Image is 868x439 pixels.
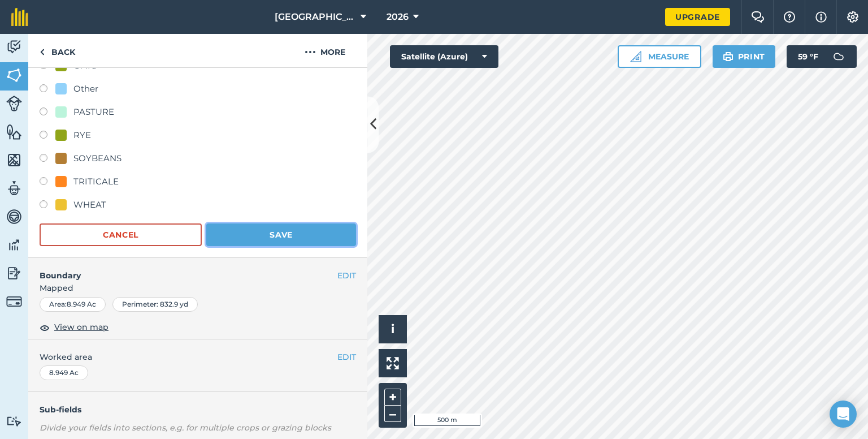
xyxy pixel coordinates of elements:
img: A cog icon [846,11,860,23]
div: 8.949 Ac [40,365,88,380]
a: Upgrade [665,8,730,26]
img: svg+xml;base64,PD94bWwgdmVyc2lvbj0iMS4wIiBlbmNvZGluZz0idXRmLTgiPz4KPCEtLSBHZW5lcmF0b3I6IEFkb2JlIE... [6,208,22,225]
img: Ruler icon [630,51,641,62]
img: fieldmargin Logo [11,8,28,26]
button: EDIT [337,269,356,282]
div: TRITICALE [73,175,119,188]
img: svg+xml;base64,PHN2ZyB4bWxucz0iaHR0cDovL3d3dy53My5vcmcvMjAwMC9zdmciIHdpZHRoPSIxOCIgaGVpZ2h0PSIyNC... [40,321,50,334]
span: 59 ° F [798,45,818,68]
img: svg+xml;base64,PHN2ZyB4bWxucz0iaHR0cDovL3d3dy53My5vcmcvMjAwMC9zdmciIHdpZHRoPSI1NiIgaGVpZ2h0PSI2MC... [6,123,22,140]
img: svg+xml;base64,PD94bWwgdmVyc2lvbj0iMS4wIiBlbmNvZGluZz0idXRmLTgiPz4KPCEtLSBHZW5lcmF0b3I6IEFkb2JlIE... [6,265,22,282]
button: Measure [618,45,701,68]
img: svg+xml;base64,PD94bWwgdmVyc2lvbj0iMS4wIiBlbmNvZGluZz0idXRmLTgiPz4KPCEtLSBHZW5lcmF0b3I6IEFkb2JlIE... [6,236,22,253]
img: svg+xml;base64,PD94bWwgdmVyc2lvbj0iMS4wIiBlbmNvZGluZz0idXRmLTgiPz4KPCEtLSBHZW5lcmF0b3I6IEFkb2JlIE... [6,294,22,309]
button: 59 °F [787,45,857,68]
img: svg+xml;base64,PHN2ZyB4bWxucz0iaHR0cDovL3d3dy53My5vcmcvMjAwMC9zdmciIHdpZHRoPSIyMCIgaGVpZ2h0PSIyNC... [305,45,316,59]
button: Cancel [40,223,202,246]
span: [GEOGRAPHIC_DATA] [275,10,356,24]
em: Divide your fields into sections, e.g. for multiple crops or grazing blocks [40,423,331,433]
button: + [384,389,401,406]
img: A question mark icon [783,11,796,23]
button: EDIT [337,351,356,363]
img: svg+xml;base64,PD94bWwgdmVyc2lvbj0iMS4wIiBlbmNvZGluZz0idXRmLTgiPz4KPCEtLSBHZW5lcmF0b3I6IEFkb2JlIE... [827,45,850,68]
button: Satellite (Azure) [390,45,498,68]
img: svg+xml;base64,PHN2ZyB4bWxucz0iaHR0cDovL3d3dy53My5vcmcvMjAwMC9zdmciIHdpZHRoPSIxNyIgaGVpZ2h0PSIxNy... [815,10,827,24]
button: i [379,315,407,343]
img: svg+xml;base64,PD94bWwgdmVyc2lvbj0iMS4wIiBlbmNvZGluZz0idXRmLTgiPz4KPCEtLSBHZW5lcmF0b3I6IEFkb2JlIE... [6,38,22,55]
button: – [384,406,401,422]
img: Four arrows, one pointing top left, one top right, one bottom right and the last bottom left [387,357,399,369]
div: Open Intercom Messenger [830,401,857,428]
div: SOYBEANS [73,152,121,165]
div: WHEAT [73,198,106,212]
div: Other [73,82,98,96]
h4: Boundary [28,258,337,282]
button: Print [713,45,776,68]
img: svg+xml;base64,PHN2ZyB4bWxucz0iaHR0cDovL3d3dy53My5vcmcvMjAwMC9zdmciIHdpZHRoPSI1NiIgaGVpZ2h0PSI2MC... [6,67,22,84]
span: View on map [54,321,108,333]
img: svg+xml;base64,PHN2ZyB4bWxucz0iaHR0cDovL3d3dy53My5vcmcvMjAwMC9zdmciIHdpZHRoPSI5IiBoZWlnaHQ9IjI0Ii... [40,45,45,59]
div: Area : 8.949 Ac [40,297,106,312]
img: svg+xml;base64,PD94bWwgdmVyc2lvbj0iMS4wIiBlbmNvZGluZz0idXRmLTgiPz4KPCEtLSBHZW5lcmF0b3I6IEFkb2JlIE... [6,416,22,427]
img: svg+xml;base64,PD94bWwgdmVyc2lvbj0iMS4wIiBlbmNvZGluZz0idXRmLTgiPz4KPCEtLSBHZW5lcmF0b3I6IEFkb2JlIE... [6,180,22,197]
img: Two speech bubbles overlapping with the left bubble in the forefront [751,11,765,23]
img: svg+xml;base64,PHN2ZyB4bWxucz0iaHR0cDovL3d3dy53My5vcmcvMjAwMC9zdmciIHdpZHRoPSI1NiIgaGVpZ2h0PSI2MC... [6,152,22,169]
img: svg+xml;base64,PHN2ZyB4bWxucz0iaHR0cDovL3d3dy53My5vcmcvMjAwMC9zdmciIHdpZHRoPSIxOSIgaGVpZ2h0PSIyNC... [723,50,734,63]
div: RYE [73,128,91,142]
span: Worked area [40,351,356,363]
button: Save [206,223,356,246]
button: View on map [40,321,108,334]
h4: Sub-fields [28,403,367,416]
a: Back [28,34,86,67]
div: PASTURE [73,105,114,119]
span: Mapped [28,282,367,294]
span: 2026 [387,10,409,24]
img: svg+xml;base64,PD94bWwgdmVyc2lvbj0iMS4wIiBlbmNvZGluZz0idXRmLTgiPz4KPCEtLSBHZW5lcmF0b3I6IEFkb2JlIE... [6,96,22,111]
div: Perimeter : 832.9 yd [112,297,198,312]
button: More [283,34,367,67]
span: i [391,322,394,336]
